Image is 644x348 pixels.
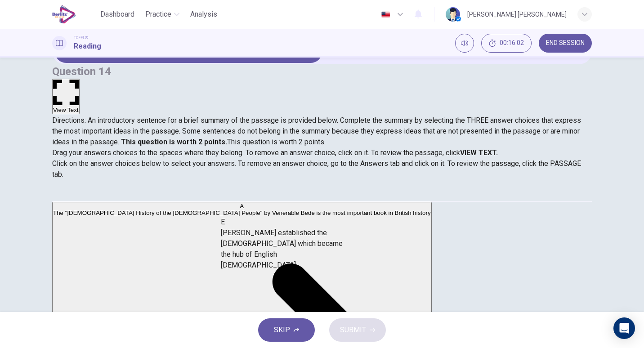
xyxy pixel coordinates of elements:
[539,34,592,53] button: END SESSION
[53,210,431,216] span: The "[DEMOGRAPHIC_DATA] History of the [DEMOGRAPHIC_DATA] People" by Venerable Bede is the most i...
[74,35,88,41] span: TOEFL®
[481,34,532,53] div: Hide
[613,317,635,339] div: Open Intercom Messenger
[142,6,183,22] button: Practice
[467,9,567,20] div: [PERSON_NAME] [PERSON_NAME]
[481,34,532,53] button: 00:16:02
[97,6,138,22] button: Dashboard
[52,64,592,79] h4: Question 14
[145,9,171,20] span: Practice
[52,79,80,114] button: View Text
[190,9,217,20] span: Analysis
[100,9,134,20] span: Dashboard
[187,6,221,22] button: Analysis
[446,7,460,22] img: Profile picture
[119,138,227,146] strong: This question is worth 2 points.
[258,318,315,342] button: SKIP
[546,40,585,47] span: END SESSION
[52,116,581,146] span: Directions: An introductory sentence for a brief summary of the passage is provided below. Comple...
[380,11,391,18] img: en
[52,147,592,158] p: Drag your answers choices to the spaces where they belong. To remove an answer choice, click on i...
[52,5,97,23] a: EduSynch logo
[274,324,290,336] span: SKIP
[74,41,101,52] h1: Reading
[500,40,524,47] span: 00:16:02
[460,148,498,157] strong: VIEW TEXT.
[52,180,592,201] div: Choose test type tabs
[455,34,474,53] div: Mute
[53,203,431,210] div: A
[227,138,326,146] span: This question is worth 2 points.
[52,158,592,180] p: Click on the answer choices below to select your answers. To remove an answer choice, go to the A...
[52,5,76,23] img: EduSynch logo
